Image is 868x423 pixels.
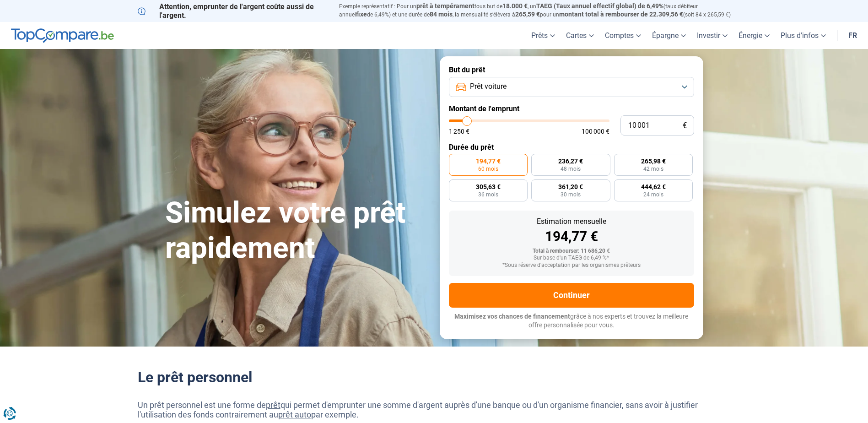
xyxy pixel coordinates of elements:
img: TopCompare [11,28,114,43]
h1: Simulez votre prêt rapidement [165,195,429,266]
span: TAEG (Taux annuel effectif global) de 6,49% [536,2,663,10]
div: 194,77 € [456,230,687,244]
label: Montant de l'emprunt [449,104,694,113]
span: 36 mois [478,192,498,197]
span: 1 250 € [449,128,469,135]
span: 444,62 € [641,184,666,190]
label: Durée du prêt [449,143,694,152]
p: Attention, emprunter de l'argent coûte aussi de l'argent. [138,2,328,20]
span: 42 mois [643,166,663,172]
a: Prêts [526,22,561,49]
span: 100 000 € [582,128,609,135]
span: 194,77 € [476,158,501,164]
span: 60 mois [478,166,498,172]
span: 18.000 € [502,2,528,10]
p: Un prêt personnel est une forme de qui permet d'emprunter une somme d'argent auprès d'une banque ... [138,400,731,420]
button: Continuer [449,283,694,308]
button: Prêt voiture [449,77,694,97]
p: Exemple représentatif : Pour un tous but de , un (taux débiteur annuel de 6,49%) et une durée de ... [339,2,731,19]
a: Investir [691,22,733,49]
a: prêt auto [278,410,311,419]
h2: Le prêt personnel [138,369,731,386]
span: 30 mois [561,192,581,197]
div: Sur base d'un TAEG de 6,49 %* [456,255,687,261]
a: prêt [266,400,280,410]
span: fixe [356,11,367,18]
div: *Sous réserve d'acceptation par les organismes prêteurs [456,262,687,269]
div: Estimation mensuelle [456,218,687,225]
span: 361,20 € [558,184,583,190]
span: 48 mois [561,166,581,172]
a: Comptes [599,22,647,49]
span: Prêt voiture [470,81,507,92]
div: Total à rembourser: 11 686,20 € [456,248,687,255]
span: 236,27 € [558,158,583,164]
a: Énergie [733,22,775,49]
span: 84 mois [430,11,453,18]
p: grâce à nos experts et trouvez la meilleure offre personnalisée pour vous. [449,312,694,330]
span: 24 mois [643,192,663,197]
a: Épargne [647,22,691,49]
span: montant total à rembourser de 22.309,56 € [559,11,683,18]
a: fr [843,22,863,49]
span: € [683,122,687,130]
a: Cartes [561,22,599,49]
span: 265,59 € [515,11,540,18]
span: prêt à tempérament [416,2,474,10]
span: Maximisez vos chances de financement [454,313,570,320]
label: But du prêt [449,65,694,74]
a: Plus d'infos [775,22,831,49]
span: 265,98 € [641,158,666,164]
span: 305,63 € [476,184,501,190]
